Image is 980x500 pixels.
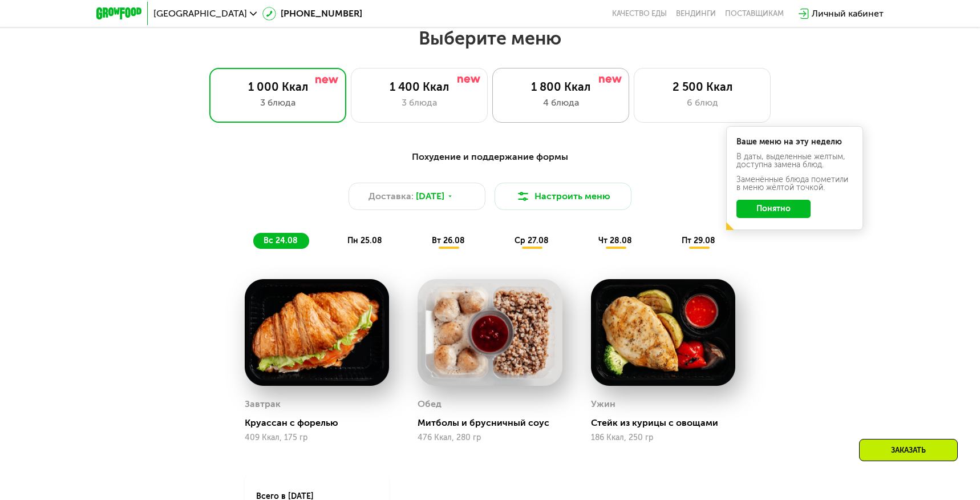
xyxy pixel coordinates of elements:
[221,96,334,110] div: 3 блюда
[37,27,943,50] h2: Выберите меню
[221,80,334,94] div: 1 000 Ккал
[736,200,811,218] button: Понятно
[736,176,853,192] div: Заменённые блюда пометили в меню жёлтой точкой.
[153,9,247,18] span: [GEOGRAPHIC_DATA]
[262,7,362,21] a: [PHONE_NUMBER]
[416,189,444,203] span: [DATE]
[676,9,716,18] a: Вендинги
[418,433,562,442] div: 476 Ккал, 280 гр
[152,150,828,164] div: Похудение и поддержание формы
[646,96,759,110] div: 6 блюд
[859,439,958,461] div: Заказать
[591,433,735,442] div: 186 Ккал, 250 гр
[591,417,744,429] div: Стейк из курицы с овощами
[418,417,571,429] div: Митболы и брусничный соус
[245,433,389,442] div: 409 Ккал, 175 гр
[363,80,476,94] div: 1 400 Ккал
[725,9,784,18] div: поставщикам
[591,396,615,413] div: Ужин
[347,236,382,245] span: пн 25.08
[363,96,476,110] div: 3 блюда
[682,236,715,245] span: пт 29.08
[646,80,759,94] div: 2 500 Ккал
[515,236,549,245] span: ср 27.08
[245,396,281,413] div: Завтрак
[418,396,442,413] div: Обед
[736,138,853,146] div: Ваше меню на эту неделю
[598,236,632,245] span: чт 28.08
[245,417,398,429] div: Круассан с форелью
[504,96,617,110] div: 4 блюда
[495,183,631,210] button: Настроить меню
[504,80,617,94] div: 1 800 Ккал
[612,9,667,18] a: Качество еды
[368,189,414,203] span: Доставка:
[264,236,298,245] span: вс 24.08
[736,153,853,169] div: В даты, выделенные желтым, доступна замена блюд.
[432,236,465,245] span: вт 26.08
[812,7,884,21] div: Личный кабинет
